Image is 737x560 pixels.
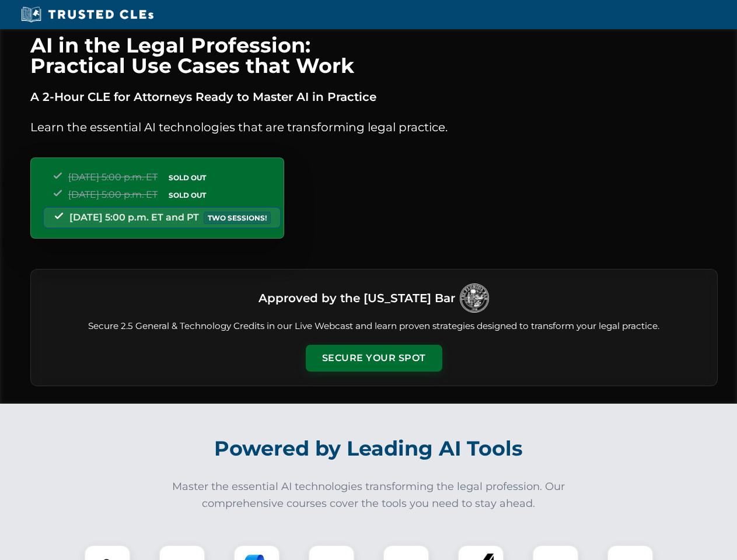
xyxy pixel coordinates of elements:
img: Trusted CLEs [18,6,157,23]
span: [DATE] 5:00 p.m. ET [68,189,158,200]
span: SOLD OUT [165,171,210,184]
h3: Approved by the [US_STATE] Bar [259,288,455,309]
p: Learn the essential AI technologies that are transforming legal practice. [30,118,718,136]
span: SOLD OUT [165,189,210,201]
button: Secure Your Spot [306,345,442,372]
h1: AI in the Legal Profession: Practical Use Cases that Work [30,35,718,76]
p: Secure 2.5 General & Technology Credits in our Live Webcast and learn proven strategies designed ... [45,320,703,333]
img: Logo [460,283,489,313]
p: Master the essential AI technologies transforming the legal profession. Our comprehensive courses... [165,478,573,512]
h2: Powered by Leading AI Tools [46,428,692,469]
p: A 2-Hour CLE for Attorneys Ready to Master AI in Practice [30,87,718,106]
span: [DATE] 5:00 p.m. ET [68,171,158,183]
